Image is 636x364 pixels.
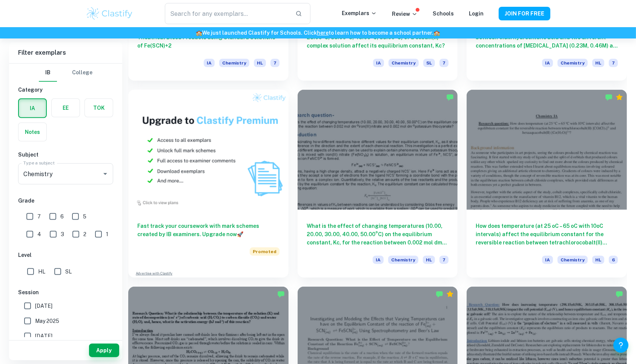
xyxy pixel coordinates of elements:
[89,344,119,357] button: Apply
[423,59,435,67] span: SL
[18,123,46,141] button: Notes
[446,290,454,298] div: Premium
[52,99,80,117] button: EE
[86,6,134,21] img: Clastify logo
[35,317,59,325] span: May 2025
[388,256,418,264] span: Chemistry
[83,212,86,221] span: 5
[592,59,604,67] span: HL
[616,290,623,298] img: Marked
[467,90,627,278] a: How does temperature (at 25 oC – 65 oC with 10oC intervals) affect the equilibrium constant for t...
[558,256,588,264] span: Chemistry
[609,59,618,67] span: 7
[19,99,46,117] button: IA
[613,338,628,353] button: Help and Feedback
[38,267,45,276] span: HL
[137,222,280,238] h6: Fast track your coursework with mark schemes created by IB examiners. Upgrade now
[342,9,377,17] p: Exemplars
[605,94,613,101] img: Marked
[392,10,418,18] p: Review
[18,151,113,159] h6: Subject
[423,256,435,264] span: HL
[219,59,249,67] span: Chemistry
[250,247,280,256] span: Promoted
[499,7,550,20] button: JOIN FOR FREE
[439,256,449,264] span: 7
[476,222,618,247] h6: How does temperature (at 25 oC – 65 oC with 10oC intervals) affect the equilibrium constant for t...
[542,256,553,264] span: IA
[373,59,384,67] span: IA
[35,302,52,310] span: [DATE]
[439,59,449,67] span: 7
[106,230,108,238] span: 1
[9,42,122,63] h6: Filter exemplars
[307,222,449,247] h6: What is the effect of changing temperatures (10.00, 20.00, 30.00, 40.00, 50.00°C) on the equilibr...
[469,11,484,17] a: Login
[165,3,289,24] input: Search for any exemplars...
[85,99,113,117] button: TOK
[542,59,553,67] span: IA
[592,256,604,264] span: HL
[18,197,113,205] h6: Grade
[136,271,172,276] a: Advertise with Clastify
[237,231,243,237] span: 🚀
[65,267,72,276] span: SL
[128,90,289,210] img: Thumbnail
[609,256,618,264] span: 6
[39,64,57,82] button: IB
[373,256,384,264] span: IA
[436,290,443,298] img: Marked
[433,11,454,17] a: Schools
[37,230,41,238] span: 4
[616,94,623,101] div: Premium
[37,212,41,221] span: 7
[277,290,285,298] img: Marked
[72,64,92,82] button: College
[317,30,329,36] a: here
[270,59,280,67] span: 7
[100,169,111,179] button: Open
[18,251,113,259] h6: Level
[18,86,113,94] h6: Category
[204,59,215,67] span: IA
[446,94,454,101] img: Marked
[389,59,419,67] span: Chemistry
[35,332,52,340] span: [DATE]
[39,64,92,82] div: Filter type choice
[2,29,634,37] h6: We just launched Clastify for Schools. Click to learn how to become a school partner.
[196,30,203,36] span: 🏫
[61,230,64,238] span: 3
[434,30,440,36] span: 🏫
[83,230,86,238] span: 2
[298,90,458,278] a: What is the effect of changing temperatures (10.00, 20.00, 30.00, 40.00, 50.00°C) on the equilibr...
[254,59,266,67] span: HL
[23,160,55,166] label: Type a subject
[60,212,64,221] span: 6
[558,59,588,67] span: Chemistry
[18,288,113,296] h6: Session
